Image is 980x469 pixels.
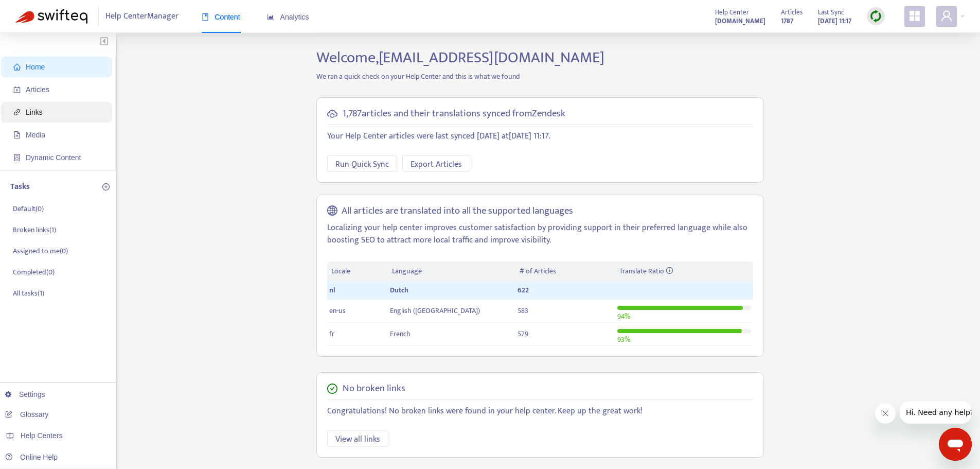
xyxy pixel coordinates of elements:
[411,158,462,171] span: Export Articles
[343,108,565,120] h5: 1,787 articles and their translations synced from Zendesk
[15,9,87,24] img: Swifteq
[390,305,480,317] span: English ([GEOGRAPHIC_DATA])
[342,205,573,217] h5: All articles are translated into all the supported languages
[900,401,972,424] iframe: Bericht van bedrijf
[329,284,335,296] span: nl
[715,15,765,27] strong: [DOMAIN_NAME]
[5,390,45,398] a: Settings
[518,328,528,340] span: 579
[715,7,749,18] span: Help Center
[390,284,408,296] span: Dutch
[518,284,529,296] span: 622
[939,428,972,461] iframe: Knop om het berichtenvenster te openen
[105,7,179,26] span: Help Center Manager
[329,305,346,317] span: en-us
[102,183,110,190] span: plus-circle
[335,433,380,446] span: View all links
[327,262,388,282] th: Locale
[327,155,397,172] button: Run Quick Sync
[390,328,411,340] span: French
[13,288,44,299] p: All tasks ( 1 )
[327,430,388,447] button: View all links
[5,410,48,419] a: Glossary
[10,181,30,193] p: Tasks
[327,109,337,119] span: cloud-sync
[715,15,765,27] a: [DOMAIN_NAME]
[13,224,56,235] p: Broken links ( 1 )
[26,85,49,94] span: Articles
[26,153,81,162] span: Dynamic Content
[515,262,615,282] th: # of Articles
[327,130,753,143] p: Your Help Center articles were last synced [DATE] at [DATE] 11:17 .
[26,108,43,116] span: Links
[267,13,274,21] span: area-chart
[309,71,772,82] p: We ran a quick check on your Help Center and this is what we found
[13,154,21,161] span: container
[6,7,74,15] span: Hi. Need any help?
[202,13,240,21] span: Content
[13,267,55,277] p: Completed ( 0 )
[21,431,63,440] span: Help Centers
[13,131,21,138] span: file-image
[518,305,528,317] span: 583
[13,203,44,214] p: Default ( 0 )
[343,383,405,395] h5: No broken links
[202,13,209,21] span: book
[402,155,470,172] button: Export Articles
[327,205,337,217] span: global
[619,266,749,277] div: Translate Ratio
[818,7,844,18] span: Last Sync
[908,10,921,22] span: appstore
[335,158,389,171] span: Run Quick Sync
[26,131,45,139] span: Media
[327,222,753,247] p: Localizing your help center improves customer satisfaction by providing support in their preferre...
[13,246,68,256] p: Assigned to me ( 0 )
[781,7,803,18] span: Articles
[617,334,630,345] span: 93 %
[5,453,58,461] a: Online Help
[13,109,21,116] span: link
[388,262,515,282] th: Language
[875,403,896,424] iframe: Bericht sluiten
[327,384,337,394] span: check-circle
[327,405,753,418] p: Congratulations! No broken links were found in your help center. Keep up the great work!
[940,10,953,22] span: user
[13,86,21,93] span: account-book
[781,15,793,27] strong: 1787
[617,310,630,322] span: 94 %
[818,15,851,27] strong: [DATE] 11:17
[869,10,882,23] img: sync.dc5367851b00ba804db3.png
[267,13,309,21] span: Analytics
[316,45,604,71] span: Welcome, [EMAIL_ADDRESS][DOMAIN_NAME]
[13,63,21,71] span: home
[329,328,334,340] span: fr
[26,63,45,71] span: Home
